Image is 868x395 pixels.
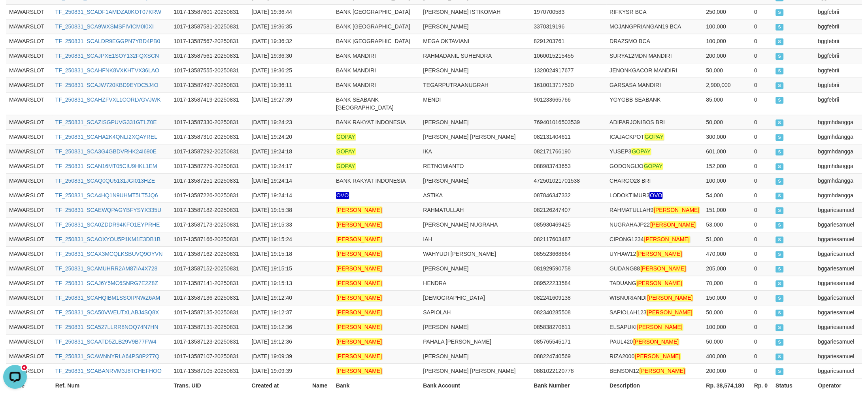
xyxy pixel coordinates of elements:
[170,349,248,363] td: 1017-13587107-20250831
[249,19,309,34] td: [DATE] 19:36:35
[815,159,862,173] td: bggmhdangga
[606,63,703,77] td: JENONKGACOR MANDIRI
[776,24,783,30] span: SUCCESS
[249,63,309,77] td: [DATE] 19:36:25
[6,34,52,48] td: MAWARSLOT
[606,115,703,129] td: ADIPARJONIBOS BRI
[170,115,248,129] td: 1017-13587330-20250831
[776,97,783,104] span: SUCCESS
[530,202,606,217] td: 082126247407
[170,77,248,92] td: 1017-13587497-20250831
[249,129,309,144] td: [DATE] 19:24:20
[55,53,159,59] a: TF_250831_SCAJPXE1SOY132FQXSCN
[55,207,161,213] a: TF_250831_SCAEWQPAGYBFYSYX335U
[606,159,703,173] td: GODONGIJO
[606,261,703,276] td: GUDANG88
[170,246,248,261] td: 1017-13587162-20250831
[55,82,159,88] a: TF_250831_SCAJW720KBD9EYDC5J4O
[703,232,751,246] td: 51,000
[776,207,783,214] span: SUCCESS
[420,115,530,129] td: [PERSON_NAME]
[776,53,783,60] span: SUCCESS
[55,368,162,374] a: TF_250831_SCABANRVM3J8TCHEFHOO
[336,163,356,170] em: GOPAY
[776,251,783,258] span: SUCCESS
[640,265,686,272] em: [PERSON_NAME]
[703,4,751,19] td: 250,000
[55,338,157,345] a: TF_250831_SCAATD5ZLB29V9B77FW4
[776,163,783,170] span: SUCCESS
[170,290,248,305] td: 1017-13587136-20250831
[170,334,248,349] td: 1017-13587123-20250831
[636,250,682,257] em: [PERSON_NAME]
[751,4,772,19] td: 0
[606,290,703,305] td: WISNURIANDI
[6,217,52,232] td: MAWARSLOT
[643,236,690,243] em: [PERSON_NAME]
[644,133,664,140] em: GOPAY
[336,265,382,272] em: [PERSON_NAME]
[170,48,248,63] td: 1017-13587561-20250831
[170,217,248,232] td: 1017-13587173-20250831
[336,338,382,345] em: [PERSON_NAME]
[55,353,159,359] a: TF_250831_SCAWNNYRLA64PS8P277Q
[815,261,862,276] td: bggariesamuel
[815,48,862,63] td: bggfebrii
[6,19,52,34] td: MAWARSLOT
[530,276,606,290] td: 089522233584
[420,261,530,276] td: [PERSON_NAME]
[249,217,309,232] td: [DATE] 19:15:33
[751,232,772,246] td: 0
[249,115,309,129] td: [DATE] 19:24:23
[249,246,309,261] td: [DATE] 19:15:18
[703,129,751,144] td: 300,000
[776,68,783,74] span: SUCCESS
[336,192,349,199] em: OVO
[703,77,751,92] td: 2,900,000
[633,338,679,345] em: [PERSON_NAME]
[751,173,772,188] td: 0
[606,48,703,63] td: SURYA12MDN MANDIRI
[703,19,751,34] td: 100,000
[170,202,248,217] td: 1017-13587182-20250831
[6,63,52,77] td: MAWARSLOT
[6,159,52,173] td: MAWARSLOT
[703,290,751,305] td: 150,000
[776,193,783,199] span: SUCCESS
[249,349,309,363] td: [DATE] 19:09:39
[420,4,530,19] td: [PERSON_NAME] ISTIKOMAH
[420,188,530,202] td: ASTIKA
[55,38,160,44] a: TF_250831_SCALDR9EGGPN7YBD4PB0
[6,319,52,334] td: MAWARSLOT
[6,115,52,129] td: MAWARSLOT
[751,261,772,276] td: 0
[530,290,606,305] td: 082241609138
[530,4,606,19] td: 1970700583
[6,129,52,144] td: MAWARSLOT
[249,290,309,305] td: [DATE] 19:12:40
[815,202,862,217] td: bggariesamuel
[636,280,682,287] em: [PERSON_NAME]
[420,34,530,48] td: MEGA OKTAVIANI
[420,334,530,349] td: PAHALA [PERSON_NAME]
[420,144,530,159] td: IKA
[815,92,862,115] td: bggfebrii
[751,334,772,349] td: 0
[815,290,862,305] td: bggariesamuel
[751,144,772,159] td: 0
[249,77,309,92] td: [DATE] 19:36:11
[420,129,530,144] td: [PERSON_NAME] [PERSON_NAME]
[606,19,703,34] td: MOJANGPRIANGAN19 BCA
[815,4,862,19] td: bggfebrii
[170,63,248,77] td: 1017-13587555-20250831
[420,63,530,77] td: [PERSON_NAME]
[751,159,772,173] td: 0
[751,202,772,217] td: 0
[530,246,606,261] td: 085523668664
[55,9,161,15] a: TF_250831_SCADF1AMDZA0KOT07KRW
[170,159,248,173] td: 1017-13587279-20250831
[703,144,751,159] td: 601,000
[55,119,157,125] a: TF_250831_SCAZISGPUVG331GTLZ0E
[249,159,309,173] td: [DATE] 19:24:17
[815,305,862,319] td: bggariesamuel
